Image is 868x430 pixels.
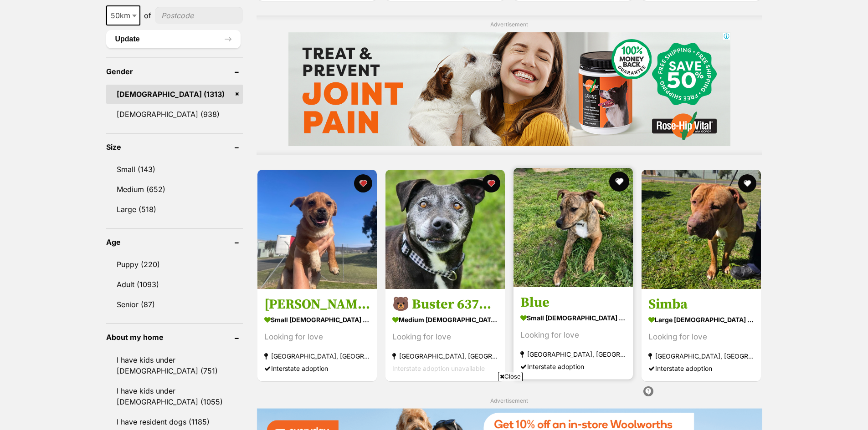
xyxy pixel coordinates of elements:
img: Simba - Dogue de Bordeaux Dog [642,170,761,289]
header: About my home [106,333,243,341]
strong: [GEOGRAPHIC_DATA], [GEOGRAPHIC_DATA] [264,349,370,362]
a: [DEMOGRAPHIC_DATA] (1313) [106,85,243,104]
button: favourite [354,174,372,192]
strong: [GEOGRAPHIC_DATA], [GEOGRAPHIC_DATA] [520,348,626,360]
img: Blue - Bullmastiff Dog [514,168,633,287]
div: Interstate adoption [648,362,754,374]
a: [DEMOGRAPHIC_DATA] (938) [106,105,243,124]
header: Gender [106,67,243,76]
a: Senior (87) [106,295,243,314]
div: Looking for love [648,330,754,343]
h3: Simba [648,295,754,313]
span: 50km [106,5,140,25]
a: Medium (652) [106,180,243,199]
h3: 🐻 Buster 6375 🐻 [392,295,498,313]
a: [PERSON_NAME] small [DEMOGRAPHIC_DATA] Dog Looking for love [GEOGRAPHIC_DATA], [GEOGRAPHIC_DATA] ... [257,288,377,381]
a: Large (518) [106,200,243,219]
a: I have kids under [DEMOGRAPHIC_DATA] (1055) [106,381,243,411]
strong: medium [DEMOGRAPHIC_DATA] Dog [392,313,498,326]
a: I have kids under [DEMOGRAPHIC_DATA] (751) [106,350,243,380]
div: Looking for love [520,329,626,341]
button: favourite [739,174,757,192]
a: Puppy (220) [106,255,243,274]
a: Blue small [DEMOGRAPHIC_DATA] Dog Looking for love [GEOGRAPHIC_DATA], [GEOGRAPHIC_DATA] Interstat... [514,287,633,379]
span: Interstate adoption unavailable [392,364,485,372]
header: Size [106,143,243,151]
div: Interstate adoption [520,360,626,372]
a: Simba large [DEMOGRAPHIC_DATA] Dog Looking for love [GEOGRAPHIC_DATA], [GEOGRAPHIC_DATA] Intersta... [642,288,761,381]
a: Adult (1093) [106,275,243,294]
img: info.svg [644,387,652,395]
div: Interstate adoption [264,362,370,374]
img: Donald - Pug x Jack Russell Terrier Dog [257,170,377,289]
button: favourite [609,172,629,192]
input: postcode [155,7,243,24]
div: Looking for love [392,330,498,343]
a: 🐻 Buster 6375 🐻 medium [DEMOGRAPHIC_DATA] Dog Looking for love [GEOGRAPHIC_DATA], [GEOGRAPHIC_DAT... [385,288,505,381]
header: Age [106,238,243,246]
span: of [144,10,151,21]
a: Small (143) [106,160,243,179]
img: 🐻 Buster 6375 🐻 - American Staffordshire Terrier Dog [385,170,505,289]
div: Advertisement [257,15,762,155]
strong: [GEOGRAPHIC_DATA], [GEOGRAPHIC_DATA] [648,349,754,362]
button: favourite [482,174,500,192]
iframe: Advertisement [288,32,730,146]
strong: small [DEMOGRAPHIC_DATA] Dog [520,311,626,324]
h3: [PERSON_NAME] [264,295,370,313]
strong: small [DEMOGRAPHIC_DATA] Dog [264,313,370,326]
strong: large [DEMOGRAPHIC_DATA] Dog [648,313,754,326]
div: Looking for love [264,330,370,343]
span: 50km [107,9,139,22]
span: Close [498,372,523,381]
h3: Blue [520,293,626,311]
strong: [GEOGRAPHIC_DATA], [GEOGRAPHIC_DATA] [392,349,498,362]
button: Update [106,30,241,48]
